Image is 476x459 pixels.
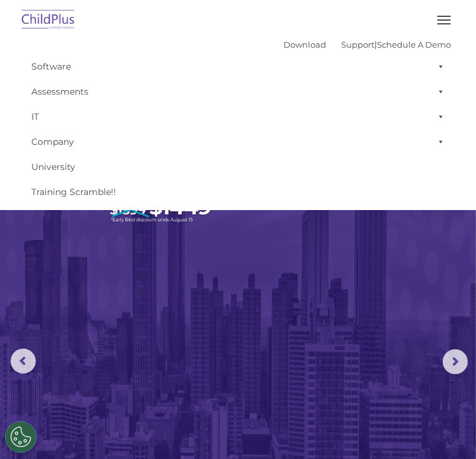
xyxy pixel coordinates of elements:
span: Last name [205,73,243,82]
a: IT [25,104,451,129]
font: | [283,40,451,50]
a: Assessments [25,79,451,104]
img: ChildPlus by Procare Solutions [19,6,78,35]
iframe: Chat Widget [272,324,476,459]
a: Company [25,129,451,154]
a: Support [341,40,374,50]
a: Software [25,54,451,79]
a: Training Scramble!! [25,179,451,204]
a: University [25,154,451,179]
a: Schedule A Demo [377,40,451,50]
button: Cookies Settings [5,421,36,453]
a: Download [283,40,326,50]
span: Phone number [205,124,258,134]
